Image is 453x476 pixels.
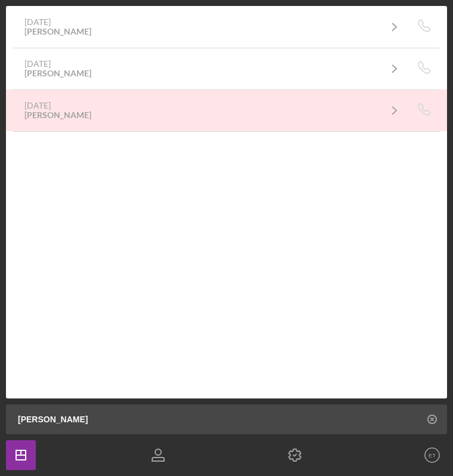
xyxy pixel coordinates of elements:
div: [PERSON_NAME] [24,110,91,120]
div: [PERSON_NAME] [24,69,91,78]
div: [PERSON_NAME] [24,27,91,36]
time: 2025-10-01 19:18 [24,59,51,69]
time: 2025-01-27 21:42 [24,101,51,110]
a: [DATE][PERSON_NAME] [14,12,409,42]
text: ET [429,452,436,459]
time: 2025-10-02 00:26 [24,17,51,27]
input: Search [12,404,447,434]
a: [DATE][PERSON_NAME] [14,54,409,84]
a: [DATE][PERSON_NAME] [14,95,409,125]
button: ET [417,440,447,470]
